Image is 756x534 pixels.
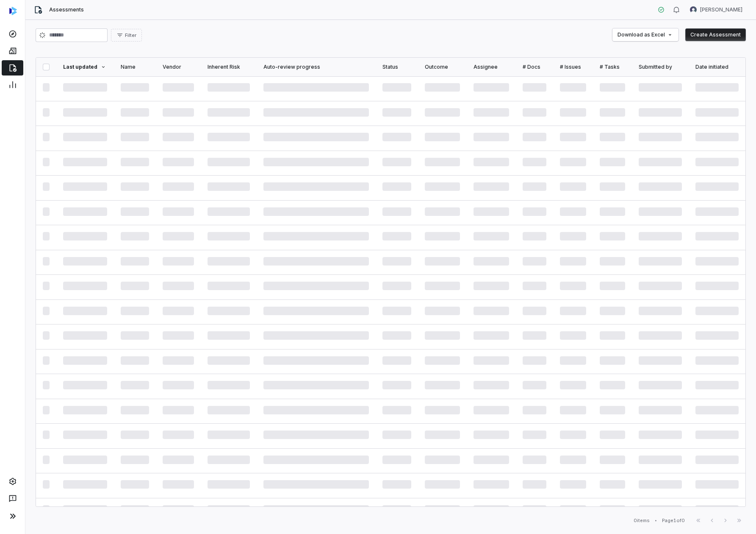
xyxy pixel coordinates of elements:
div: Date initiated [695,64,739,70]
div: # Issues [560,64,586,70]
img: svg%3e [9,7,17,15]
div: Name [121,64,149,70]
div: Inherent Risk [208,64,250,70]
button: Download as Excel [612,28,678,41]
div: # Docs [523,64,546,70]
img: Amanda Pettenati avatar [690,6,697,13]
div: Status [382,64,411,70]
span: Assessments [49,6,84,13]
div: • [655,517,657,523]
span: [PERSON_NAME] [700,6,742,13]
button: Filter [111,29,142,42]
div: Auto-review progress [263,64,369,70]
div: 0 items [634,517,650,524]
div: Assignee [474,64,509,70]
button: Create Assessment [685,28,746,41]
div: Outcome [425,64,460,70]
span: Filter [125,32,136,39]
div: # Tasks [600,64,625,70]
div: Page 1 of 0 [662,517,685,524]
div: Vendor [163,64,194,70]
div: Last updated [63,64,107,70]
div: Submitted by [639,64,682,70]
button: Amanda Pettenati avatar[PERSON_NAME] [685,3,748,16]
